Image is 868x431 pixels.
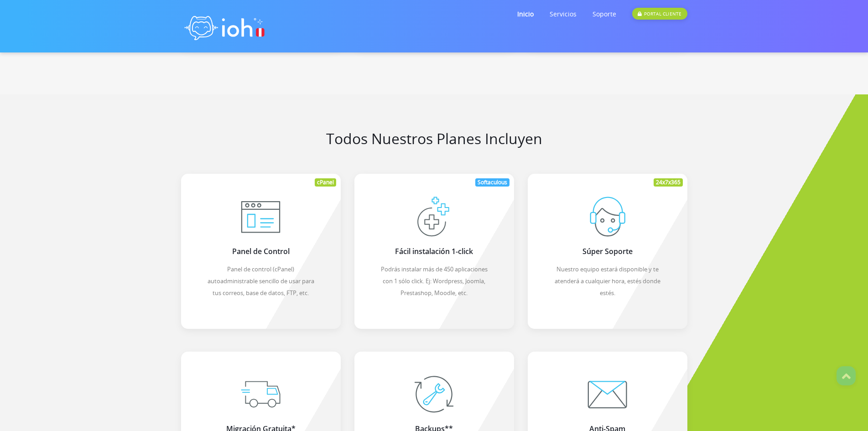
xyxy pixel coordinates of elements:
div: Panel de Control [204,246,318,257]
img: Súper Soporte [587,197,628,237]
a: cPanel [317,178,334,186]
img: logo ioh [181,6,268,47]
p: Panel de control (cPanel) autoadministrable sencillo de usar para tus correos, base de datos, FTP... [204,263,318,299]
div: Súper Soporte [551,246,665,257]
img: Anti-Spam [587,374,628,415]
img: Panel de Control cPanel [241,197,281,237]
p: Nuestro equipo estará disponible y te atenderá a cualquier hora, estés donde estés. [551,263,665,299]
div: 24x7x365 [654,178,683,187]
img: Fácil Instalación 1-click [414,197,454,237]
div: PORTAL CLIENTE [632,8,687,20]
a: Softaculous [478,178,507,186]
h2: Todos nuestros planes incluyen [326,131,542,146]
div: Fácil instalación 1-click [377,246,491,257]
img: Respaldos [414,374,454,415]
img: Migración Gratuita [241,374,281,415]
p: Podrás instalar más de 450 aplicaciones con 1 sólo click. Ej: Wordpress, Joomla, Prestashop, Mood... [377,263,491,299]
